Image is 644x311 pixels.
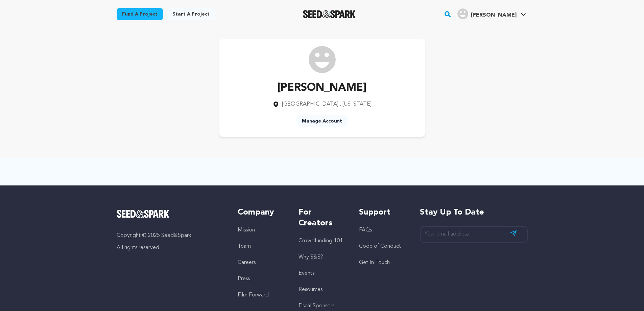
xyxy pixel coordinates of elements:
h5: For Creators [299,207,345,229]
a: Mission [238,227,255,233]
p: All rights reserved [117,244,224,252]
a: Manage Account [296,115,348,127]
a: Film Forward [238,292,269,298]
span: [PERSON_NAME] [471,13,517,18]
a: Events [299,271,314,276]
a: Fund a project [117,8,163,20]
input: Your email address [420,226,528,243]
a: Crowdfunding 101 [299,238,343,244]
h5: Support [359,207,406,218]
h5: Company [238,207,285,218]
img: Seed&Spark Logo [117,210,170,218]
img: Seed&Spark Logo Dark Mode [303,10,356,18]
span: Michael N.'s Profile [456,7,527,21]
a: Team [238,244,251,249]
a: Press [238,276,250,282]
a: Michael N.'s Profile [456,7,527,19]
img: /img/default-images/user/medium/user.png image [309,46,336,73]
a: Resources [299,287,323,292]
a: Seed&Spark Homepage [303,10,356,18]
a: Get In Touch [359,260,390,265]
a: Why S&S? [299,254,323,260]
a: Fiscal Sponsors [299,303,334,309]
a: FAQs [359,227,372,233]
div: Michael N.'s Profile [457,8,517,19]
p: Copyright © 2025 Seed&Spark [117,231,224,240]
p: [PERSON_NAME] [272,80,372,96]
a: Start a project [167,8,215,20]
span: , [US_STATE] [340,102,372,107]
span: [GEOGRAPHIC_DATA] [282,102,338,107]
img: user.png [457,8,468,19]
a: Careers [238,260,256,265]
a: Seed&Spark Homepage [117,210,224,218]
a: Code of Conduct [359,244,401,249]
h5: Stay up to date [420,207,528,218]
